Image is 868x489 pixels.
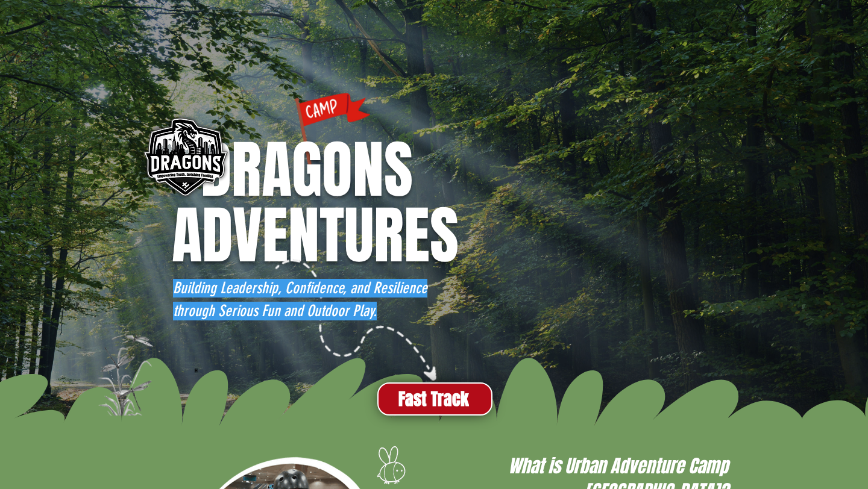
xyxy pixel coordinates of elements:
a: Fast Track [377,382,492,416]
img: CAMP FLAG.png [292,89,370,167]
span: DRAGONS ADVENTURES [172,125,459,282]
img: DRAGONS DIRECTION LINE.png [256,248,459,399]
img: DRAGON FLY_edited.png [46,335,218,416]
span: Building Leadership, Confidence, and Resilience through Serious Fun and Outdoor Play. [173,279,427,320]
span: Fast Track [398,387,469,411]
img: DRAGONS LOGO BADGE SINGAPORE.png [136,110,233,207]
